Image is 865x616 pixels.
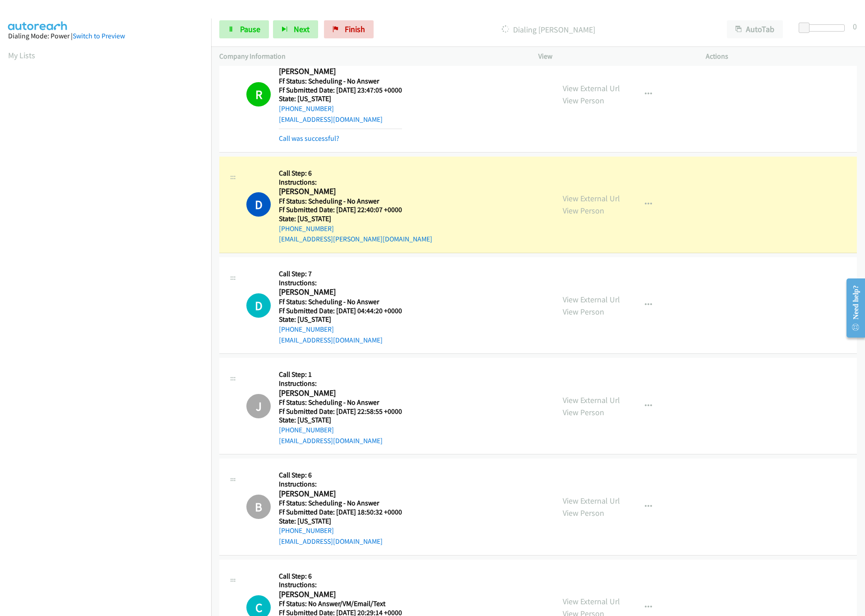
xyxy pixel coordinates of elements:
h5: Instructions: [279,178,432,187]
h5: Ff Submitted Date: [DATE] 22:40:07 +0000 [279,205,432,214]
a: [EMAIL_ADDRESS][DOMAIN_NAME] [279,436,383,445]
span: Finish [345,24,365,34]
iframe: Resource Center [839,272,865,344]
h2: [PERSON_NAME] [279,388,402,398]
a: View Person [563,205,604,216]
div: The call has been skipped [246,394,271,418]
a: View External Url [563,193,620,204]
h5: Instructions: [279,480,402,489]
h5: State: [US_STATE] [279,315,402,324]
h5: Ff Status: No Answer/VM/Email/Text [279,599,402,608]
h2: [PERSON_NAME] [279,287,402,297]
a: View External Url [563,496,620,506]
a: [EMAIL_ADDRESS][DOMAIN_NAME] [279,537,383,546]
h5: Ff Status: Scheduling - No Answer [279,77,402,86]
h2: [PERSON_NAME] [279,589,402,600]
a: My Lists [8,50,35,60]
a: View External Url [563,294,620,305]
h5: Call Step: 6 [279,471,402,480]
a: View Person [563,306,604,317]
h5: Ff Status: Scheduling - No Answer [279,297,402,306]
button: Next [273,20,318,38]
iframe: Dialpad [8,69,211,498]
a: Switch to Preview [73,32,125,40]
a: View Person [563,508,604,518]
div: The call has been skipped [246,495,271,519]
h2: [PERSON_NAME] [279,489,402,499]
a: View Person [563,407,604,417]
h5: Ff Submitted Date: [DATE] 23:47:05 +0000 [279,86,402,95]
h5: Call Step: 7 [279,269,402,278]
div: Dialing Mode: Power | [8,31,203,42]
a: [PHONE_NUMBER] [279,526,334,535]
h2: [PERSON_NAME] [279,186,432,197]
span: Pause [240,24,260,34]
a: [EMAIL_ADDRESS][DOMAIN_NAME] [279,115,383,124]
p: Company Information [219,51,522,62]
h5: Instructions: [279,580,402,589]
a: [PHONE_NUMBER] [279,426,334,434]
h5: Ff Status: Scheduling - No Answer [279,499,402,508]
a: [PHONE_NUMBER] [279,104,334,113]
h1: D [246,192,271,217]
p: Actions [706,51,857,62]
a: [EMAIL_ADDRESS][DOMAIN_NAME] [279,336,383,344]
h5: Call Step: 6 [279,169,432,178]
p: Dialing [PERSON_NAME] [386,23,711,36]
h5: Call Step: 1 [279,370,402,379]
a: View External Url [563,395,620,405]
h1: B [246,495,271,519]
a: [EMAIL_ADDRESS][PERSON_NAME][DOMAIN_NAME] [279,235,432,243]
h5: Ff Submitted Date: [DATE] 22:58:55 +0000 [279,407,402,416]
a: Pause [219,20,269,38]
h1: J [246,394,271,418]
h1: R [246,82,271,107]
h5: Ff Status: Scheduling - No Answer [279,197,432,206]
h5: Call Step: 6 [279,572,402,581]
a: View External Url [563,596,620,607]
h5: Instructions: [279,379,402,388]
a: [PHONE_NUMBER] [279,325,334,333]
div: The call is yet to be attempted [246,293,271,318]
a: View External Url [563,83,620,93]
a: Finish [324,20,374,38]
h2: [PERSON_NAME] [279,66,402,77]
h5: State: [US_STATE] [279,517,402,526]
a: [PHONE_NUMBER] [279,224,334,233]
h5: Ff Submitted Date: [DATE] 04:44:20 +0000 [279,306,402,315]
button: AutoTab [727,20,783,38]
h1: D [246,293,271,318]
p: View [538,51,689,62]
h5: State: [US_STATE] [279,94,402,103]
h5: State: [US_STATE] [279,214,432,223]
span: Next [294,24,310,34]
div: 0 [853,20,857,32]
h5: Ff Submitted Date: [DATE] 18:50:32 +0000 [279,508,402,517]
div: Delay between calls (in seconds) [803,24,845,32]
h5: State: [US_STATE] [279,416,402,425]
a: Call was successful? [279,134,339,143]
a: View Person [563,95,604,106]
h5: Instructions: [279,278,402,287]
h5: Ff Status: Scheduling - No Answer [279,398,402,407]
